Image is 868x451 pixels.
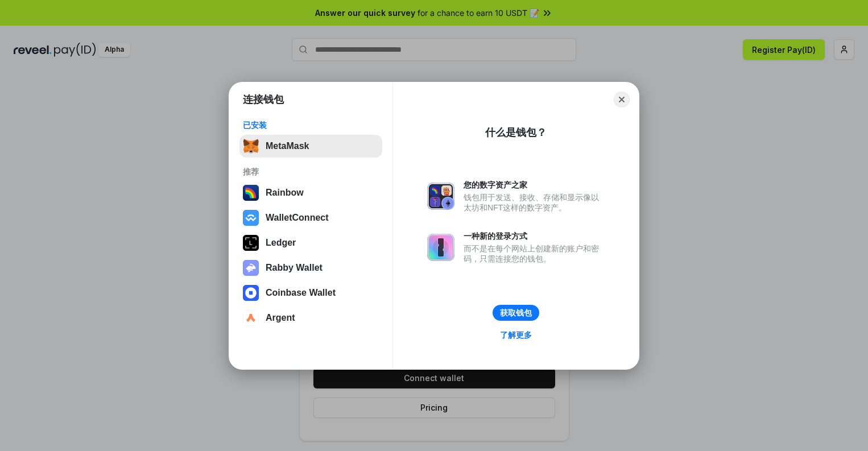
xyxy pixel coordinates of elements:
button: Rainbow [239,181,382,204]
img: svg+xml,%3Csvg%20xmlns%3D%22http%3A%2F%2Fwww.w3.org%2F2000%2Fsvg%22%20fill%3D%22none%22%20viewBox... [427,234,454,261]
div: 推荐 [243,167,379,177]
h1: 连接钱包 [243,93,284,106]
button: Close [614,92,630,107]
img: svg+xml,%3Csvg%20xmlns%3D%22http%3A%2F%2Fwww.w3.org%2F2000%2Fsvg%22%20width%3D%2228%22%20height%3... [243,235,259,251]
img: svg+xml,%3Csvg%20width%3D%2228%22%20height%3D%2228%22%20viewBox%3D%220%200%2028%2028%22%20fill%3D... [243,285,259,301]
img: svg+xml,%3Csvg%20width%3D%22120%22%20height%3D%22120%22%20viewBox%3D%220%200%20120%20120%22%20fil... [243,185,259,201]
img: svg+xml,%3Csvg%20fill%3D%22none%22%20height%3D%2233%22%20viewBox%3D%220%200%2035%2033%22%20width%... [243,138,259,154]
img: svg+xml,%3Csvg%20width%3D%2228%22%20height%3D%2228%22%20viewBox%3D%220%200%2028%2028%22%20fill%3D... [243,210,259,226]
button: Coinbase Wallet [239,282,382,304]
div: 获取钱包 [500,308,532,318]
button: 获取钱包 [493,305,539,321]
button: Rabby Wallet [239,256,382,279]
img: svg+xml,%3Csvg%20width%3D%2228%22%20height%3D%2228%22%20viewBox%3D%220%200%2028%2028%22%20fill%3D... [243,310,259,326]
img: svg+xml,%3Csvg%20xmlns%3D%22http%3A%2F%2Fwww.w3.org%2F2000%2Fsvg%22%20fill%3D%22none%22%20viewBox... [427,183,454,210]
div: 钱包用于发送、接收、存储和显示像以太坊和NFT这样的数字资产。 [464,192,605,213]
div: 已安装 [243,120,379,130]
div: 您的数字资产之家 [464,180,605,190]
div: WalletConnect [266,213,329,223]
button: Ledger [239,231,382,254]
a: 了解更多 [493,328,539,342]
div: Argent [266,313,295,323]
div: Rainbow [266,188,304,198]
div: 了解更多 [500,330,532,340]
div: 什么是钱包？ [485,126,547,139]
div: MetaMask [266,141,309,151]
button: MetaMask [239,135,382,158]
button: Argent [239,307,382,329]
div: 而不是在每个网站上创建新的账户和密码，只需连接您的钱包。 [464,243,605,264]
div: 一种新的登录方式 [464,231,605,241]
div: Ledger [266,238,296,248]
button: WalletConnect [239,206,382,229]
img: svg+xml,%3Csvg%20xmlns%3D%22http%3A%2F%2Fwww.w3.org%2F2000%2Fsvg%22%20fill%3D%22none%22%20viewBox... [243,260,259,276]
div: Coinbase Wallet [266,288,336,298]
div: Rabby Wallet [266,263,323,273]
